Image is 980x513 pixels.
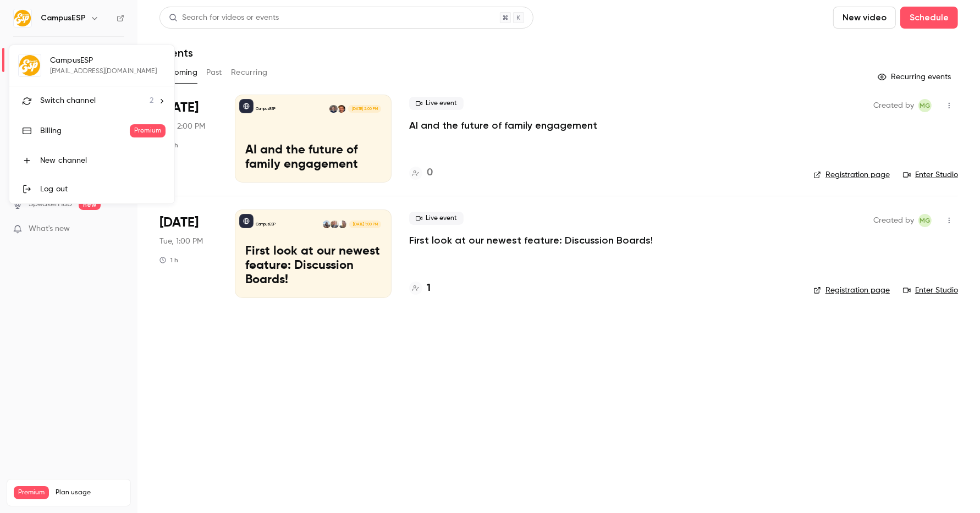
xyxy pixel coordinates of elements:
[40,155,166,166] div: New channel
[150,95,153,107] span: 2
[40,184,166,195] div: Log out
[130,124,166,137] span: Premium
[40,125,130,136] div: Billing
[40,95,96,107] span: Switch channel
